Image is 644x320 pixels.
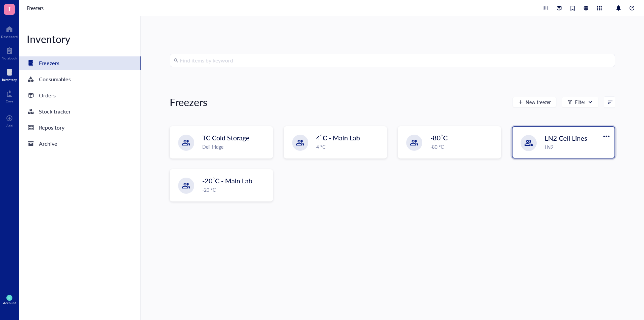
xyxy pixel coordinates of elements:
div: -80 °C [430,143,497,150]
span: EF [8,296,11,300]
a: Freezers [19,56,141,70]
a: Orders [19,89,141,102]
a: Dashboard [1,24,18,39]
div: Repository [39,123,64,132]
a: Stock tracker [19,105,141,118]
a: Notebook [2,45,17,60]
div: Freezers [170,95,207,109]
div: LN2 [545,143,610,151]
div: Deli fridge [202,143,269,150]
span: LN2 Cell Lines [545,133,587,143]
span: New freezer [526,99,551,105]
div: Notebook [2,56,17,60]
a: Archive [19,137,141,150]
span: -20˚C - Main Lab [202,176,252,185]
div: 4 °C [316,143,383,150]
a: Inventory [2,67,17,82]
div: Archive [39,139,57,148]
div: Inventory [2,78,17,82]
a: Repository [19,121,141,134]
div: Add [6,124,13,128]
div: Freezers [39,58,59,68]
div: Consumables [39,75,71,84]
div: Dashboard [1,35,18,39]
div: Core [6,99,13,103]
div: -20 °C [202,186,269,193]
span: TC Cold Storage [202,133,250,142]
span: T [8,4,11,13]
div: Filter [575,98,585,106]
div: Account [3,301,16,305]
button: New freezer [513,97,556,107]
div: Orders [39,91,56,100]
a: Core [6,88,13,103]
span: -80˚C [430,133,447,142]
a: Consumables [19,73,141,86]
div: Inventory [19,32,141,46]
span: 4˚C - Main Lab [316,133,360,142]
a: Freezers [27,4,45,12]
div: Stock tracker [39,107,71,116]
